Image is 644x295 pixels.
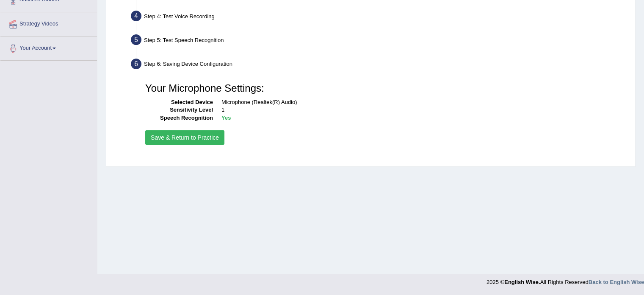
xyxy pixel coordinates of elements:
dt: Speech Recognition [145,114,213,122]
div: 2025 © All Rights Reserved [486,274,644,286]
a: Strategy Videos [0,12,97,34]
a: Your Account [0,37,97,58]
dt: Sensitivity Level [145,106,213,114]
div: Step 4: Test Voice Recording [127,8,631,27]
div: Step 5: Test Speech Recognition [127,32,631,51]
h3: Your Microphone Settings: [145,83,622,94]
dt: Selected Device [145,98,213,107]
b: Yes [221,115,231,121]
button: Save & Return to Practice [145,130,224,145]
dd: 1 [221,106,622,114]
a: Back to English Wise [589,279,644,285]
div: Step 6: Saving Device Configuration [127,56,631,75]
dd: Microphone (Realtek(R) Audio) [221,98,622,107]
strong: English Wise. [504,279,540,285]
